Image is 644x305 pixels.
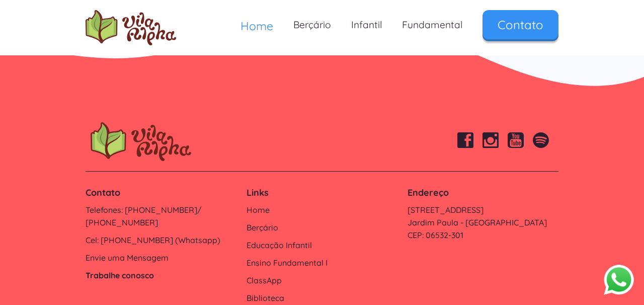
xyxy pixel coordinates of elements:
[247,204,397,216] a: Home
[408,204,558,242] a: [STREET_ADDRESS]Jardim Paula - [GEOGRAPHIC_DATA]CEP: 06532-301
[240,19,273,33] span: Home
[408,187,558,199] h4: Endereço
[604,264,634,295] button: Abrir WhatsApp
[247,239,397,252] a: Educação Infantil
[247,257,397,269] a: Ensino Fundamental I
[86,187,236,199] h4: Contato
[247,187,397,199] h4: Links
[392,10,472,40] a: Fundamental
[86,234,236,247] a: Cel: [PHONE_NUMBER] (Whatsapp)
[283,10,341,40] a: Berçário
[341,10,392,40] a: Infantil
[86,269,236,282] a: Trabalhe conosco
[86,252,236,264] a: Envie uma Mensagem
[86,10,176,45] img: logo Escola Vila Alpha
[482,10,558,39] a: Contato
[247,221,397,234] a: Berçário
[247,274,397,287] a: ClassApp
[230,10,283,42] a: Home
[86,204,236,229] a: Telefones: [PHONE_NUMBER]/ [PHONE_NUMBER]
[86,10,176,45] a: home
[247,292,397,304] a: Biblioteca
